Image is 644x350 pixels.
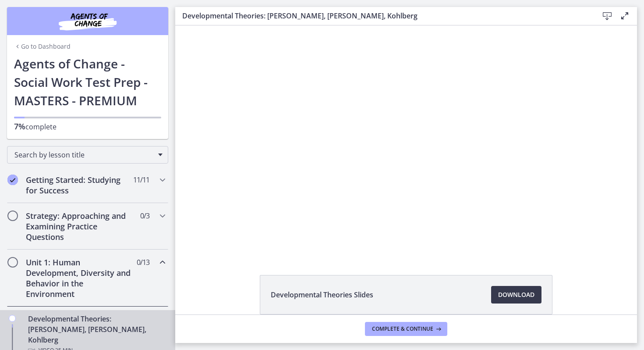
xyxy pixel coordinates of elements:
span: Complete & continue [372,325,433,332]
h3: Developmental Theories: [PERSON_NAME], [PERSON_NAME], Kohlberg [182,11,584,21]
span: 11 / 11 [133,175,149,185]
a: Go to Dashboard [14,42,71,51]
span: 7% [14,121,25,132]
h2: Strategy: Approaching and Examining Practice Questions [26,211,133,242]
span: 0 / 3 [140,211,149,221]
button: Complete & continue [365,322,447,336]
h1: Agents of Change - Social Work Test Prep - MASTERS - PREMIUM [14,54,161,110]
span: Download [498,289,534,300]
h2: Getting Started: Studying for Success [26,175,133,196]
p: complete [14,121,161,132]
i: Completed [7,175,18,185]
span: 0 / 13 [137,257,149,268]
span: Developmental Theories Slides [271,289,373,300]
a: Download [491,286,541,304]
div: Search by lesson title [7,146,168,164]
span: Search by lesson title [14,150,154,160]
h2: Unit 1: Human Development, Diversity and Behavior in the Environment [26,257,133,299]
img: Agents of Change Social Work Test Prep [35,11,140,32]
iframe: Video Lesson [175,25,637,255]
